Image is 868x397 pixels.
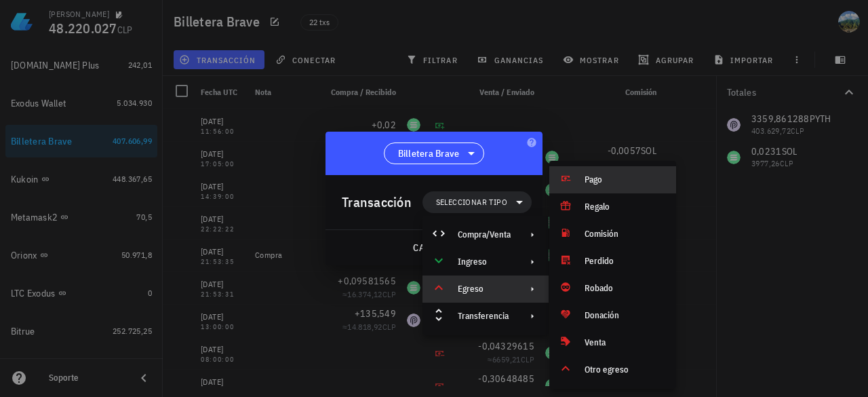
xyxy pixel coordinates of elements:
[422,221,549,248] div: Compra/Venta
[422,303,549,330] div: Transferencia
[585,364,665,375] div: Otro egreso
[436,195,507,209] span: Seleccionar tipo
[585,202,665,212] div: Regalo
[458,229,511,240] div: Compra/Venta
[412,242,463,254] span: cancelar
[407,235,469,260] button: cancelar
[585,310,665,321] div: Donación
[585,337,665,348] div: Venta
[422,248,549,276] div: Ingreso
[398,147,460,160] span: Billetera Brave
[458,284,511,295] div: Egreso
[585,256,665,267] div: Perdido
[458,257,511,267] div: Ingreso
[458,311,511,322] div: Transferencia
[342,191,412,213] div: Transacción
[422,276,549,303] div: Egreso
[585,283,665,294] div: Robado
[585,229,665,240] div: Comisión
[585,174,665,185] div: Pago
